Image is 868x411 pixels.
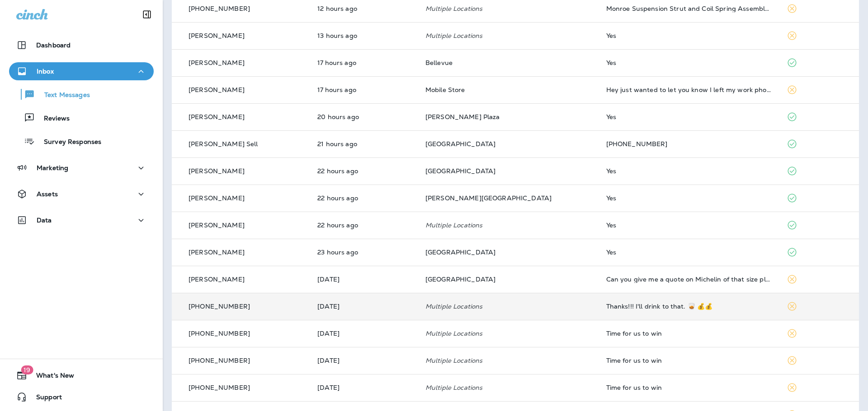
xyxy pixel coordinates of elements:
[606,167,773,175] div: Yes
[317,32,411,39] p: Sep 1, 2025 06:55 PM
[27,393,62,404] span: Support
[35,91,90,100] p: Text Messages
[37,217,52,224] p: Data
[189,32,245,39] p: [PERSON_NAME]
[606,357,773,364] div: Time for us to win
[9,211,154,229] button: Data
[317,140,411,148] p: Sep 1, 2025 11:18 AM
[189,330,250,337] p: [PHONE_NUMBER]
[37,68,54,75] p: Inbox
[425,330,592,337] p: Multiple Locations
[606,32,773,39] div: Yes
[9,62,154,80] button: Inbox
[189,303,250,310] p: [PHONE_NUMBER]
[317,194,411,202] p: Sep 1, 2025 09:49 AM
[9,85,154,104] button: Text Messages
[606,5,773,12] div: Monroe Suspension Strut and Coil Spring Assembly https://a.co/d/hxx1Xvs
[9,108,154,127] button: Reviews
[189,222,245,229] p: [PERSON_NAME]
[189,5,250,12] p: [PHONE_NUMBER]
[425,5,592,12] p: Multiple Locations
[317,384,411,391] p: Aug 30, 2025 03:27 PM
[317,222,411,229] p: Sep 1, 2025 09:47 AM
[189,59,245,66] p: [PERSON_NAME]
[425,248,495,256] span: [GEOGRAPHIC_DATA]
[606,303,773,310] div: Thanks!!! I'll drink to that. 🥃 💰💰
[317,59,411,66] p: Sep 1, 2025 03:26 PM
[317,167,411,175] p: Sep 1, 2025 09:53 AM
[606,222,773,229] div: Yes
[189,86,245,93] p: [PERSON_NAME]
[606,384,773,391] div: Time for us to win
[606,194,773,202] div: Yes
[317,303,411,310] p: Aug 30, 2025 06:02 PM
[425,384,592,391] p: Multiple Locations
[425,357,592,364] p: Multiple Locations
[425,32,592,39] p: Multiple Locations
[189,194,245,202] p: [PERSON_NAME]
[317,330,411,337] p: Aug 30, 2025 03:28 PM
[36,42,71,49] p: Dashboard
[9,185,154,203] button: Assets
[317,86,411,93] p: Sep 1, 2025 02:52 PM
[425,167,495,175] span: [GEOGRAPHIC_DATA]
[317,276,411,283] p: Aug 31, 2025 11:03 AM
[606,276,773,283] div: Can you give me a quote on Michelin of that size please?
[425,113,500,121] span: [PERSON_NAME] Plaza
[189,276,245,283] p: [PERSON_NAME]
[21,365,33,374] span: 19
[606,330,773,337] div: Time for us to win
[606,113,773,120] div: Yes
[317,357,411,364] p: Aug 30, 2025 03:28 PM
[189,113,245,120] p: [PERSON_NAME]
[37,190,58,198] p: Assets
[9,36,154,54] button: Dashboard
[189,167,245,175] p: [PERSON_NAME]
[9,132,154,151] button: Survey Responses
[189,357,250,364] p: [PHONE_NUMBER]
[317,249,411,256] p: Sep 1, 2025 09:03 AM
[35,115,70,123] p: Reviews
[27,372,74,383] span: What's New
[189,249,245,256] p: [PERSON_NAME]
[606,59,773,66] div: Yes
[317,5,411,12] p: Sep 1, 2025 07:42 PM
[189,140,258,148] p: [PERSON_NAME] Sell
[425,222,592,229] p: Multiple Locations
[9,388,154,406] button: Support
[425,275,495,283] span: [GEOGRAPHIC_DATA]
[425,59,453,67] span: Bellevue
[425,86,465,94] span: Mobile Store
[317,113,411,120] p: Sep 1, 2025 12:19 PM
[606,140,773,148] div: 531-249-9612
[9,159,154,177] button: Marketing
[606,86,773,93] div: Hey just wanted to let you know I left my work phone at my house, so if you need to get ahold of ...
[35,138,101,147] p: Survey Responses
[606,249,773,256] div: Yes
[425,194,552,202] span: [PERSON_NAME][GEOGRAPHIC_DATA]
[37,164,68,171] p: Marketing
[189,384,250,391] p: [PHONE_NUMBER]
[134,5,160,23] button: Collapse Sidebar
[425,303,592,310] p: Multiple Locations
[9,366,154,384] button: 19What's New
[425,140,495,148] span: [GEOGRAPHIC_DATA]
